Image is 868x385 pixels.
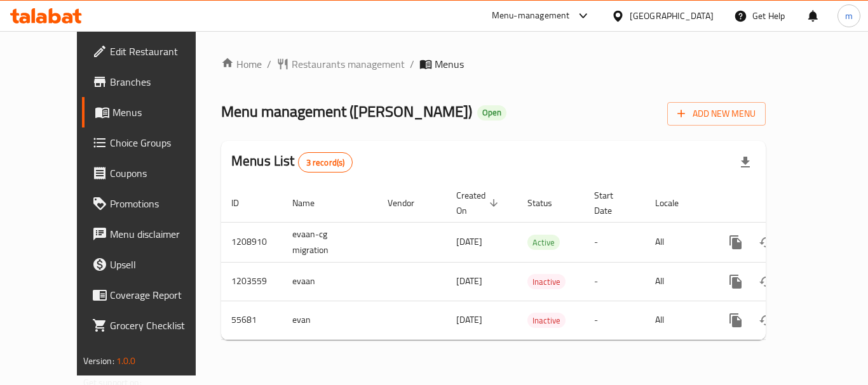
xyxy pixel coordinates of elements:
[267,56,271,72] li: /
[527,313,566,328] span: Inactive
[221,56,262,72] a: Home
[82,158,222,188] a: Coupons
[110,318,212,333] span: Grocery Checklist
[276,56,405,72] a: Restaurants management
[584,301,645,339] td: -
[299,157,353,169] span: 3 record(s)
[584,262,645,301] td: -
[112,105,212,120] span: Menus
[477,107,506,118] span: Open
[221,222,282,262] td: 1208910
[645,262,710,301] td: All
[221,301,282,339] td: 55681
[492,8,570,23] div: Menu-management
[282,222,377,262] td: evaan-cg migration
[110,135,212,150] span: Choice Groups
[456,188,502,218] span: Created On
[721,227,751,258] button: more
[710,184,853,223] th: Actions
[221,262,282,301] td: 1203559
[82,36,222,67] a: Edit Restaurant
[456,233,482,250] span: [DATE]
[456,311,482,328] span: [DATE]
[82,67,222,97] a: Branches
[435,56,464,72] span: Menus
[388,195,431,211] span: Vendor
[231,152,353,173] h2: Menus List
[292,195,331,211] span: Name
[667,102,766,126] button: Add New Menu
[645,222,710,262] td: All
[221,56,766,72] nav: breadcrumb
[82,310,222,341] a: Grocery Checklist
[527,275,566,289] span: Inactive
[751,305,782,336] button: Change Status
[584,222,645,262] td: -
[456,273,482,289] span: [DATE]
[721,305,751,336] button: more
[82,219,222,249] a: Menu disclaimer
[221,97,472,126] span: Menu management ( [PERSON_NAME] )
[298,152,353,173] div: Total records count
[110,257,212,272] span: Upsell
[751,227,782,258] button: Change Status
[527,235,560,250] span: Active
[82,188,222,219] a: Promotions
[110,196,212,211] span: Promotions
[527,235,560,250] div: Active
[83,353,114,369] span: Version:
[292,56,405,72] span: Restaurants management
[594,188,630,218] span: Start Date
[630,9,714,23] div: [GEOGRAPHIC_DATA]
[645,301,710,339] td: All
[677,106,756,122] span: Add New Menu
[82,97,222,127] a: Menus
[721,266,751,297] button: more
[110,226,212,242] span: Menu disclaimer
[655,195,695,211] span: Locale
[282,262,377,301] td: evaan
[110,44,212,59] span: Edit Restaurant
[527,274,566,289] div: Inactive
[527,195,569,211] span: Status
[82,127,222,158] a: Choice Groups
[110,166,212,181] span: Coupons
[477,105,506,121] div: Open
[527,313,566,328] div: Inactive
[410,56,414,72] li: /
[751,266,782,297] button: Change Status
[221,184,853,340] table: enhanced table
[116,353,136,369] span: 1.0.0
[82,249,222,280] a: Upsell
[110,74,212,89] span: Branches
[110,287,212,303] span: Coverage Report
[845,9,853,23] span: m
[231,195,255,211] span: ID
[82,280,222,310] a: Coverage Report
[730,147,761,178] div: Export file
[282,301,377,339] td: evan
